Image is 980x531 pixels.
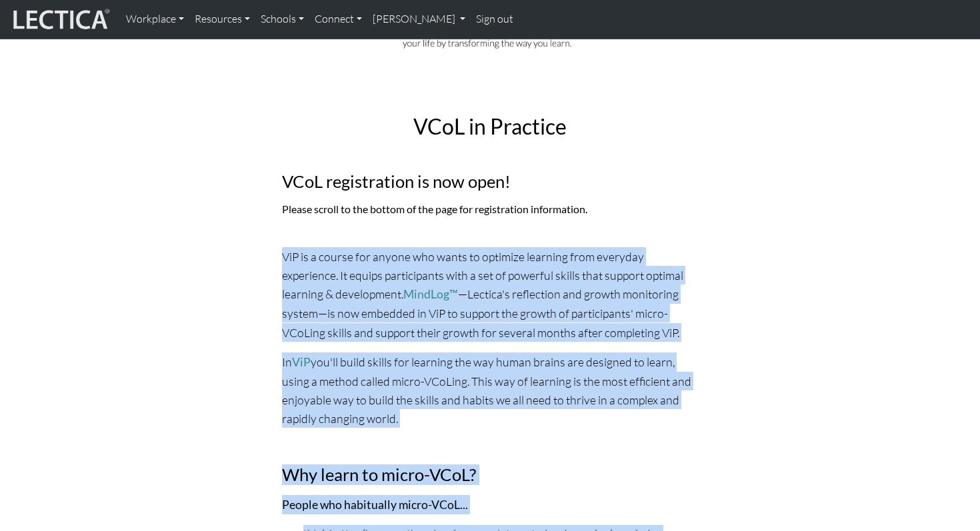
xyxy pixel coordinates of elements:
[121,5,189,33] a: Workplace
[471,5,519,33] a: Sign out
[282,247,698,342] p: ViP is a course for anyone who wants to optimize learning from everyday experience. It equips par...
[292,355,311,369] a: ViP
[189,5,255,33] a: Resources
[282,171,698,192] h3: VCoL registration is now open!
[282,352,698,428] p: In you'll build skills for learning the way human brains are designed to learn, using a method ca...
[282,498,468,512] strong: People who habitually micro-VCoL...
[282,203,698,215] h6: Please scroll to the bottom of the page for registration information.
[309,5,367,33] a: Connect
[255,5,309,33] a: Schools
[282,114,698,139] h2: VCoL in Practice
[282,464,698,485] h3: Why learn to micro-VCoL?
[403,287,458,301] a: MindLog™
[367,5,471,33] a: [PERSON_NAME]
[10,7,110,32] img: lecticalive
